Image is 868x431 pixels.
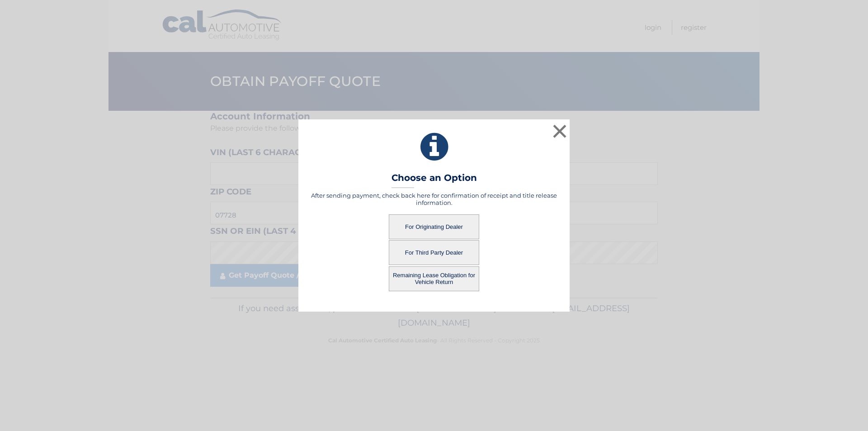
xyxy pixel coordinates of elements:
[392,172,477,188] h3: Choose an Option
[389,240,479,265] button: For Third Party Dealer
[310,192,558,206] h5: After sending payment, check back here for confirmation of receipt and title release information.
[389,214,479,239] button: For Originating Dealer
[389,266,479,291] button: Remaining Lease Obligation for Vehicle Return
[551,122,569,140] button: ×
